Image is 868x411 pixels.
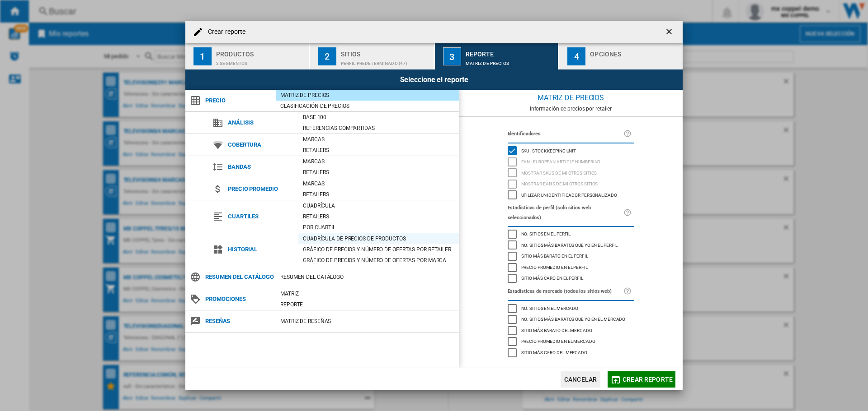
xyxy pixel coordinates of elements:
span: Mostrar EAN's de mi otros sitios [521,180,598,186]
div: Marcas [298,135,459,144]
div: Reporte [276,300,459,309]
div: 2 [318,47,336,65]
label: Estadísticas de mercado (todos los sitios web) [508,286,623,296]
div: Cuadrícula [298,201,459,210]
button: getI18NText('BUTTONS.CLOSE_DIALOG') [661,23,679,41]
span: Precio promedio [223,183,298,195]
span: Crear reporte [623,376,673,383]
div: Gráfico de precios y número de ofertas por marca [298,256,459,265]
div: Gráfico de precios y número de ofertas por retailer [298,245,459,254]
div: Retailers [298,212,459,221]
span: Sitio más caro en el perfil [521,274,583,281]
span: Sitio más barato del mercado [521,327,592,333]
button: 2 Sitios Perfil predeterminado (47) [310,43,434,69]
div: Retailers [298,146,459,155]
span: Precio promedio en el perfil [521,263,588,270]
md-checkbox: No. sitios en el mercado [508,303,634,314]
div: Retailers [298,168,459,177]
span: Análisis [223,116,298,129]
div: 2 segmentos [216,56,305,66]
div: 4 [567,47,585,65]
button: 4 Opciones [559,43,683,69]
div: Clasificación de precios [276,102,459,111]
div: Referencias compartidas [298,124,459,133]
div: Opciones [590,47,679,56]
div: Resumen del catálogo [276,272,459,282]
md-checkbox: EAN - European Article Numbering [508,157,634,168]
md-checkbox: Sitio más caro en el perfil [508,273,634,284]
span: Mostrar SKU'S de mi otros sitios [521,169,597,175]
div: Perfil predeterminado (47) [341,56,430,66]
md-checkbox: Mostrar EAN's de mi otros sitios [508,179,634,190]
span: Historial [223,243,298,256]
div: Cuadrícula de precios de productos [298,234,459,243]
ng-md-icon: getI18NText('BUTTONS.CLOSE_DIALOG') [665,27,675,38]
span: Reseñas [201,315,276,328]
md-checkbox: No. sitios más baratos que yo en el perfil [508,240,634,251]
div: Matriz de precios [276,91,459,100]
span: Precio [201,94,276,107]
span: Resumen del catálogo [201,271,276,283]
md-checkbox: Precio promedio en el mercado [508,336,634,347]
div: Marcas [298,179,459,188]
span: Bandas [223,161,298,173]
md-checkbox: Sitio más caro del mercado [508,347,634,358]
div: Base 100 [298,113,459,122]
span: Promociones [201,293,276,305]
button: Cancelar [561,371,600,388]
span: No. sitios en el mercado [521,305,579,311]
span: Cuartiles [223,210,298,223]
div: Sitios [341,47,430,56]
span: SKU - Stock Keeping Unit [521,147,576,153]
md-checkbox: Sitio más barato en el perfil [508,251,634,262]
md-checkbox: Precio promedio en el perfil [508,262,634,273]
button: 3 Reporte Matriz de precios [435,43,559,69]
div: Matriz de precios [466,56,555,66]
md-checkbox: Mostrar SKU'S de mi otros sitios [508,167,634,179]
span: No. sitios más baratos que yo en el perfil [521,241,618,248]
div: Seleccione el reporte [185,69,683,90]
div: 3 [443,47,461,65]
div: 1 [193,47,212,65]
div: Reporte [466,47,555,56]
span: Sitio más barato en el perfil [521,252,588,259]
span: No. sitios en el perfil [521,230,571,236]
button: Crear reporte [608,371,675,388]
div: Por cuartil [298,223,459,232]
button: 1 Productos 2 segmentos [185,43,310,69]
div: Matriz de RESEÑAS [276,317,459,326]
div: Matriz de precios [459,90,683,106]
div: Retailers [298,190,459,199]
span: Cobertura [223,139,298,151]
label: Estadísticas de perfil (solo sitios web seleccionados) [508,203,623,223]
md-checkbox: No. sitios más baratos que yo en el mercado [508,314,634,325]
span: Precio promedio en el mercado [521,337,595,344]
div: Matriz [276,289,459,298]
label: Identificadores [508,129,623,139]
span: No. sitios más baratos que yo en el mercado [521,315,626,322]
md-checkbox: No. sitios en el perfil [508,229,634,240]
md-checkbox: Utilizar un identificador personalizado [508,189,634,201]
md-checkbox: SKU - Stock Keeping Unit [508,145,634,157]
span: EAN - European Article Numbering [521,158,601,164]
span: Sitio más caro del mercado [521,349,587,355]
div: Información de precios por retailer [459,106,683,112]
md-checkbox: Sitio más barato del mercado [508,325,634,336]
div: Marcas [298,157,459,166]
div: Productos [216,47,305,56]
span: Utilizar un identificador personalizado [521,191,617,198]
h4: Crear reporte [203,28,245,37]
